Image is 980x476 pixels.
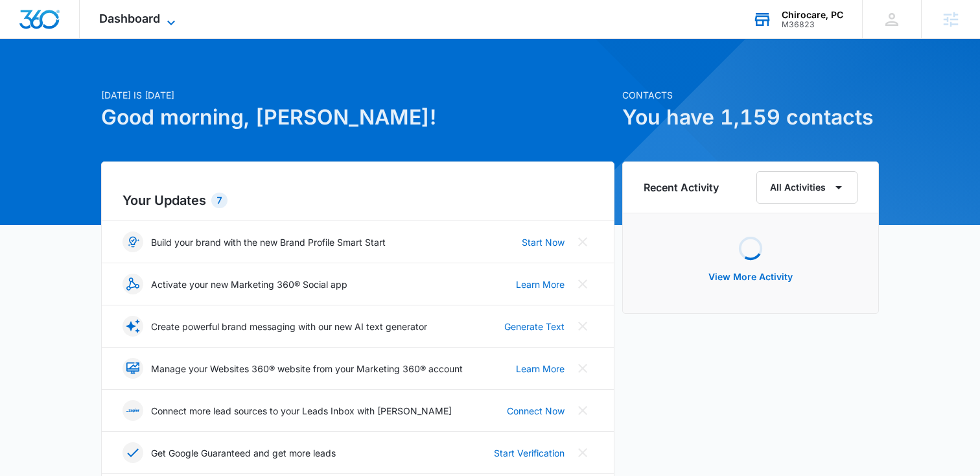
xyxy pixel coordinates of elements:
button: All Activities [756,171,857,204]
p: Build your brand with the new Brand Profile Smart Start [151,235,386,249]
div: 7 [211,193,227,208]
p: Contacts [622,88,879,102]
p: Create powerful brand messaging with our new AI text generator [151,320,427,333]
button: Close [572,358,593,379]
h1: You have 1,159 contacts [622,102,879,133]
p: Manage your Websites 360® website from your Marketing 360® account [151,362,463,375]
button: Close [572,442,593,463]
button: Close [572,400,593,421]
a: Generate Text [504,320,565,333]
button: View More Activity [695,261,806,292]
a: Learn More [516,278,565,291]
h6: Recent Activity [644,180,719,195]
button: Close [572,316,593,337]
a: Connect Now [507,404,565,418]
span: Dashboard [99,12,160,25]
p: Connect more lead sources to your Leads Inbox with [PERSON_NAME] [151,404,452,418]
div: account id [782,20,843,29]
div: account name [782,10,843,20]
a: Start Now [522,235,565,249]
p: [DATE] is [DATE] [101,88,614,102]
h1: Good morning, [PERSON_NAME]! [101,102,614,133]
p: Get Google Guaranteed and get more leads [151,446,336,460]
button: Close [572,274,593,294]
a: Learn More [516,362,565,375]
a: Start Verification [494,446,565,460]
button: Close [572,232,593,252]
h2: Your Updates [122,191,593,210]
p: Activate your new Marketing 360® Social app [151,278,347,291]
